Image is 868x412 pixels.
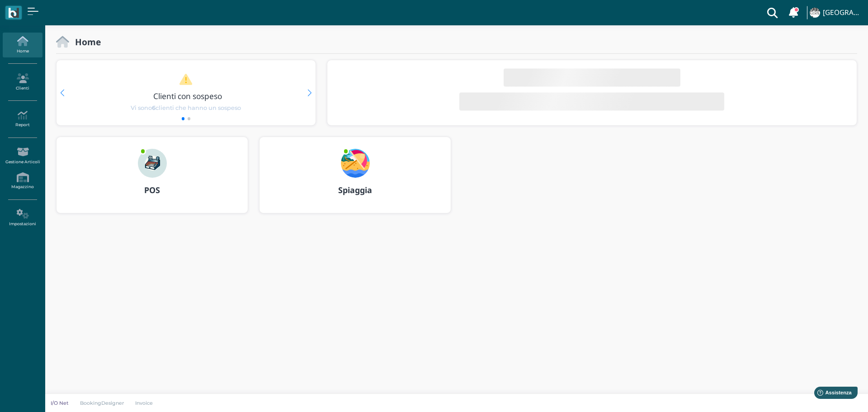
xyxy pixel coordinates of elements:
[823,9,863,17] h4: [GEOGRAPHIC_DATA]
[8,8,19,18] img: logo
[3,33,42,57] a: Home
[3,70,42,95] a: Clienti
[3,143,42,168] a: Gestione Articoli
[74,73,298,112] a: Clienti con sospeso Vi sono6clienti che hanno un sospeso
[57,60,316,125] div: 1 / 2
[75,92,300,100] h3: Clienti con sospeso
[138,149,167,178] img: ...
[56,137,248,224] a: ... POS
[810,8,820,18] img: ...
[60,90,64,96] div: Previous slide
[259,137,451,224] a: ... Spiaggia
[804,384,860,404] iframe: Help widget launcher
[3,107,42,132] a: Report
[131,104,241,112] span: Vi sono clienti che hanno un sospeso
[3,205,42,230] a: Impostazioni
[338,185,372,195] b: Spiaggia
[144,185,160,195] b: POS
[808,2,863,24] a: ... [GEOGRAPHIC_DATA]
[69,37,101,47] h2: Home
[307,90,311,96] div: Next slide
[27,7,60,14] span: Assistenza
[341,149,370,178] img: ...
[3,169,42,194] a: Magazzino
[152,104,156,111] b: 6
